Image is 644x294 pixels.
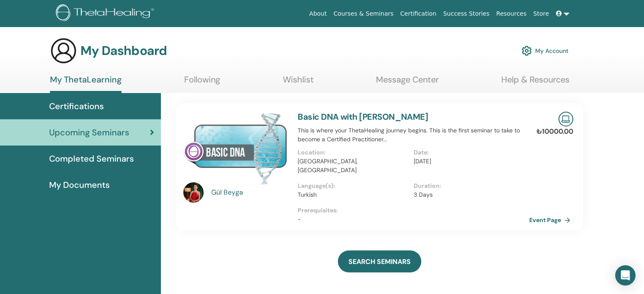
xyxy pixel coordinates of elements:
img: cog.svg [522,44,532,58]
a: About [306,6,330,22]
img: generic-user-icon.jpg [50,37,77,64]
a: Success Stories [440,6,493,22]
img: logo.png [56,4,157,23]
p: ₺10000.00 [536,126,573,137]
a: Gül Beyga [211,187,290,198]
span: Completed Seminars [49,152,134,165]
a: My ThetaLearning [50,74,122,93]
a: Courses & Seminars [330,6,397,22]
a: SEARCH SEMINARS [338,250,421,272]
p: [GEOGRAPHIC_DATA], [GEOGRAPHIC_DATA] [298,157,408,175]
a: Certification [397,6,439,22]
a: Message Center [376,74,439,91]
img: Live Online Seminar [558,112,573,126]
a: Basic DNA with [PERSON_NAME] [298,111,428,122]
img: Basic DNA [183,112,287,185]
p: Duration : [414,181,524,190]
a: Store [530,6,553,22]
a: Wishlist [283,74,314,91]
span: Certifications [49,100,104,113]
div: Open Intercom Messenger [615,265,636,286]
a: Following [184,74,220,91]
h3: My Dashboard [80,43,167,58]
p: Location : [298,148,408,157]
span: Upcoming Seminars [49,126,129,139]
p: Turkish [298,190,408,199]
span: My Documents [49,179,110,191]
p: This is where your ThetaHealing journey begins. This is the first seminar to take to become a Cer... [298,126,529,144]
a: My Account [522,41,569,60]
p: - [298,215,529,224]
p: Language(s) : [298,181,408,190]
span: SEARCH SEMINARS [348,257,411,266]
img: default.jpg [183,182,204,203]
a: Event Page [529,214,574,226]
a: Resources [493,6,530,22]
p: [DATE] [414,157,524,166]
a: Help & Resources [501,74,569,91]
p: Prerequisites : [298,206,529,215]
p: 3 Days [414,190,524,199]
p: Date : [414,148,524,157]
